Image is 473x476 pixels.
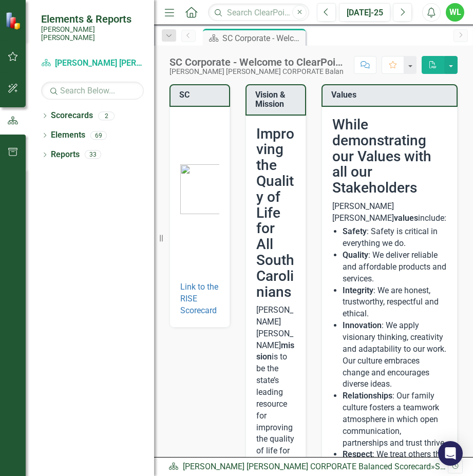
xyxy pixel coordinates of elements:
[343,226,447,250] li: : Safety is critical in everything we do.
[98,111,115,120] div: 2
[394,213,418,223] strong: values
[343,449,372,459] strong: Respect
[343,390,447,449] li: : Our family culture fosters a teamwork atmosphere in which open communication, partnerships and ...
[41,13,144,25] span: Elements & Reports
[331,90,452,100] h3: Values
[41,58,144,69] a: [PERSON_NAME] [PERSON_NAME] CORPORATE Balanced Scorecard
[179,90,224,100] h3: SC
[183,462,431,471] a: [PERSON_NAME] [PERSON_NAME] CORPORATE Balanced Scorecard
[90,131,107,140] div: 69
[343,391,392,401] strong: Relationships
[343,320,382,330] strong: Innovation
[169,56,344,68] div: SC Corporate - Welcome to ClearPoint
[169,68,344,75] div: [PERSON_NAME] [PERSON_NAME] CORPORATE Balanced Scorecard
[343,7,387,19] div: [DATE]-25
[85,150,101,159] div: 33
[343,285,447,320] li: : We are honest, trustworthy, respectful and ethical.
[438,441,463,466] div: Open Intercom Messenger
[343,250,447,285] li: : We deliver reliable and affordable products and services.
[255,90,300,108] h3: Vision & Mission
[332,117,447,196] h2: While demonstrating our Values with all our Stakeholders
[5,12,23,30] img: ClearPoint Strategy
[343,250,368,260] strong: Quality
[343,285,373,295] strong: Integrity
[343,320,447,390] li: : We apply visionary thinking, creativity and adaptability to our work. Our culture embraces chan...
[332,201,447,224] p: [PERSON_NAME] [PERSON_NAME] include:
[180,282,218,315] a: Link to the RISE Scorecard
[168,461,448,473] div: »
[446,3,464,22] button: WL
[51,149,80,161] a: Reports
[41,25,144,42] small: [PERSON_NAME] [PERSON_NAME]
[51,129,85,141] a: Elements
[51,110,93,122] a: Scorecards
[222,32,303,45] div: SC Corporate - Welcome to ClearPoint
[339,3,390,22] button: [DATE]-25
[208,4,309,22] input: Search ClearPoint...
[343,226,367,236] strong: Safety
[41,82,144,100] input: Search Below...
[256,126,295,300] h2: Improving the Quality of Life for All South Carolinians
